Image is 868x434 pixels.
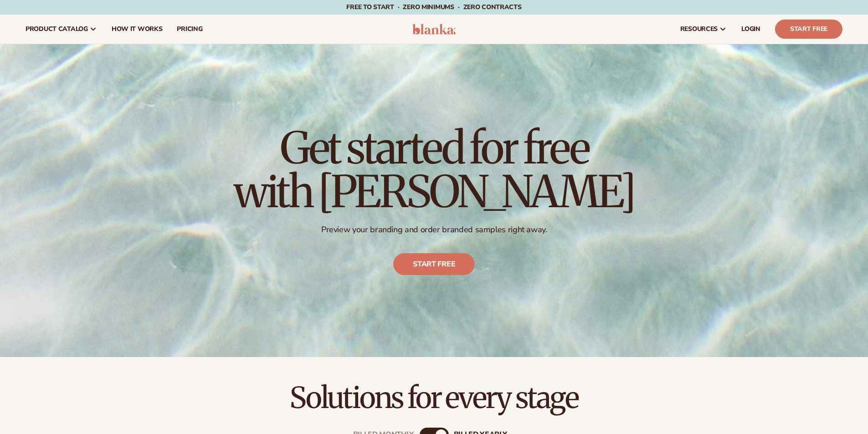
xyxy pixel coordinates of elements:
img: logo [412,24,456,35]
a: How It Works [104,15,170,44]
p: Preview your branding and order branded samples right away. [234,225,635,235]
span: pricing [177,26,202,33]
span: Free to start · ZERO minimums · ZERO contracts [346,3,521,11]
a: Start free [393,253,475,275]
span: resources [680,26,718,33]
a: Start Free [775,20,842,39]
span: product catalog [26,26,88,33]
a: LOGIN [734,15,768,44]
h2: Solutions for every stage [26,383,842,413]
a: resources [673,15,734,44]
span: How It Works [112,26,163,33]
h1: Get started for free with [PERSON_NAME] [234,126,635,214]
a: pricing [169,15,210,44]
span: LOGIN [741,26,760,33]
a: product catalog [18,15,104,44]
